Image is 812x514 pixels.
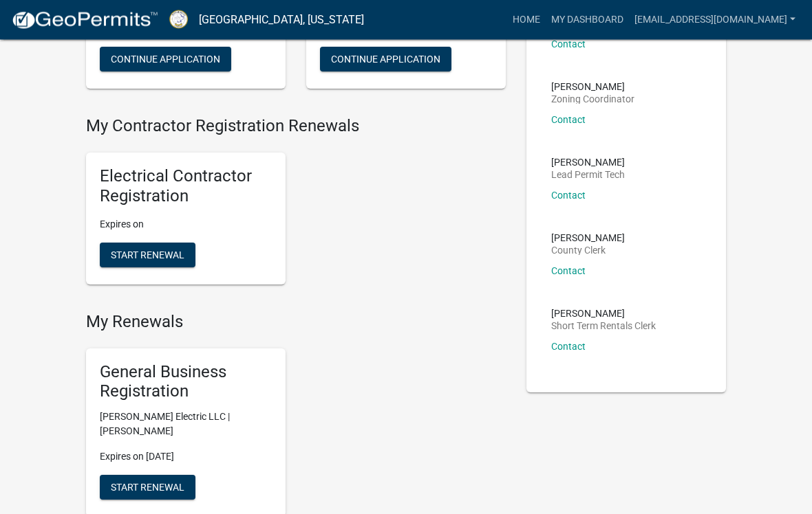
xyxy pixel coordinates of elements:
[100,218,272,232] p: Expires on
[551,39,586,50] a: Contact
[86,313,506,333] h4: My Renewals
[86,117,506,137] h4: My Contractor Registration Renewals
[320,47,451,72] button: Continue Application
[100,243,195,268] button: Start Renewal
[551,95,634,104] p: Zoning Coordinator
[551,342,586,353] a: Contact
[551,115,586,126] a: Contact
[551,190,586,201] a: Contact
[100,363,272,403] h5: General Business Registration
[199,8,364,32] a: [GEOGRAPHIC_DATA], [US_STATE]
[551,309,656,319] p: [PERSON_NAME]
[551,322,656,331] p: Short Term Rentals Clerk
[551,170,625,180] p: Lead Permit Tech
[507,7,546,33] a: Home
[111,482,184,493] span: Start Renewal
[111,249,184,260] span: Start Renewal
[551,246,625,256] p: County Clerk
[551,82,634,92] p: [PERSON_NAME]
[629,7,801,33] a: [EMAIL_ADDRESS][DOMAIN_NAME]
[100,476,195,500] button: Start Renewal
[551,158,625,168] p: [PERSON_NAME]
[100,410,272,439] p: [PERSON_NAME] Electric LLC | [PERSON_NAME]
[551,234,625,243] p: [PERSON_NAME]
[551,266,586,277] a: Contact
[100,47,231,72] button: Continue Application
[546,7,629,33] a: My Dashboard
[100,450,272,465] p: Expires on [DATE]
[169,10,188,29] img: Putnam County, Georgia
[86,117,506,295] wm-registration-list-section: My Contractor Registration Renewals
[100,167,272,207] h5: Electrical Contractor Registration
